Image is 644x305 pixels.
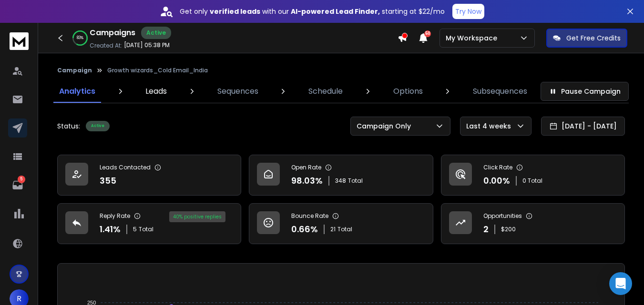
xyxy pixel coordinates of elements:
[107,67,208,74] p: Growth wizards_Cold Email_India
[10,32,29,50] img: logo
[18,176,25,183] p: 5
[100,164,151,171] p: Leads Contacted
[77,35,83,41] p: 83 %
[424,30,431,37] span: 50
[90,27,135,39] h1: Campaigns
[393,86,423,97] p: Options
[388,80,429,103] a: Options
[337,226,352,233] span: Total
[139,226,153,233] span: Total
[86,121,110,131] div: Active
[180,7,445,16] p: Get only with our starting at $22/mo
[522,177,542,185] p: 0 Total
[59,86,95,97] p: Analytics
[90,42,122,49] p: Created At:
[335,177,346,185] span: 348
[57,121,80,131] p: Status:
[100,174,116,187] p: 355
[348,177,363,185] span: Total
[100,212,130,220] p: Reply Rate
[330,226,336,233] span: 21
[466,121,515,131] p: Last 4 weeks
[8,176,27,195] a: 5
[210,7,260,16] strong: verified leads
[446,33,501,43] p: My Workspace
[140,80,173,103] a: Leads
[169,211,225,222] div: 40 % positive replies
[541,117,625,136] button: [DATE] - [DATE]
[100,223,121,236] p: 1.41 %
[249,203,433,244] a: Bounce Rate0.66%21Total
[57,203,241,244] a: Reply Rate1.41%5Total40% positive replies
[483,164,512,171] p: Click Rate
[483,223,489,236] p: 2
[141,27,171,39] div: Active
[473,86,527,97] p: Subsequences
[57,67,92,74] button: Campaign
[546,29,627,48] button: Get Free Credits
[483,212,522,220] p: Opportunities
[291,223,318,236] p: 0.66 %
[291,174,323,187] p: 98.03 %
[483,174,510,187] p: 0.00 %
[609,272,632,295] div: Open Intercom Messenger
[452,4,484,19] button: Try Now
[357,121,415,131] p: Campaign Only
[441,155,625,196] a: Click Rate0.00%0 Total
[291,212,328,220] p: Bounce Rate
[212,80,264,103] a: Sequences
[124,41,170,49] p: [DATE] 05:38 PM
[133,226,137,233] span: 5
[303,80,348,103] a: Schedule
[455,7,481,16] p: Try Now
[145,86,167,97] p: Leads
[501,226,516,233] p: $ 200
[291,7,380,16] strong: AI-powered Lead Finder,
[217,86,258,97] p: Sequences
[566,33,621,43] p: Get Free Credits
[441,203,625,244] a: Opportunities2$200
[308,86,343,97] p: Schedule
[249,155,433,196] a: Open Rate98.03%348Total
[467,80,533,103] a: Subsequences
[57,155,241,196] a: Leads Contacted355
[291,164,321,171] p: Open Rate
[53,80,101,103] a: Analytics
[541,82,629,101] button: Pause Campaign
